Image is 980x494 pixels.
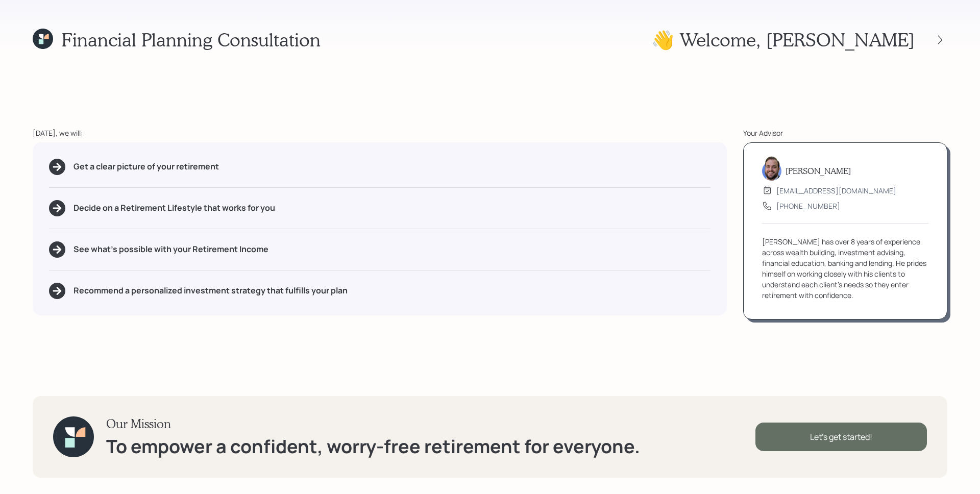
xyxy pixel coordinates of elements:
[73,203,275,213] h5: Decide on a Retirement Lifestyle that works for you
[776,201,840,211] div: [PHONE_NUMBER]
[33,128,727,138] div: [DATE], we will:
[776,185,896,196] div: [EMAIL_ADDRESS][DOMAIN_NAME]
[651,29,915,51] h1: 👋 Welcome , [PERSON_NAME]
[755,423,927,451] div: Let's get started!
[73,162,219,171] h5: Get a clear picture of your retirement
[73,286,348,295] h5: Recommend a personalized investment strategy that fulfills your plan
[106,416,640,431] h3: Our Mission
[73,244,268,254] h5: See what's possible with your Retirement Income
[743,128,947,138] div: Your Advisor
[106,435,640,457] h1: To empower a confident, worry-free retirement for everyone.
[786,166,851,176] h5: [PERSON_NAME]
[762,236,928,301] div: [PERSON_NAME] has over 8 years of experience across wealth building, investment advising, financi...
[762,156,781,181] img: james-distasi-headshot.png
[61,29,321,51] h1: Financial Planning Consultation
